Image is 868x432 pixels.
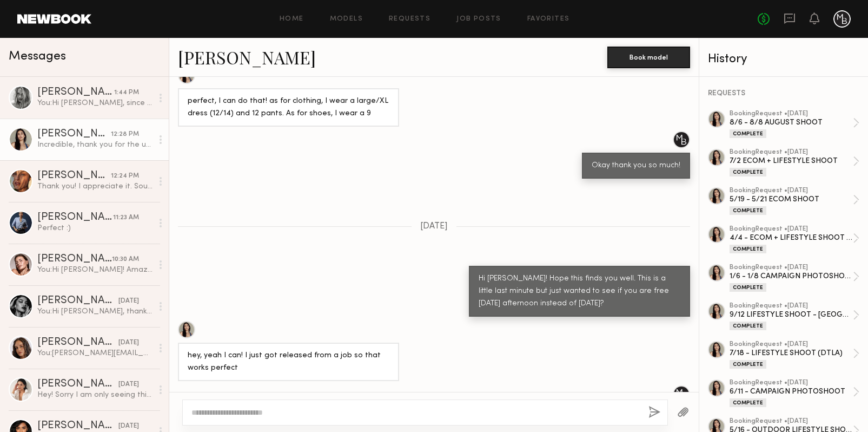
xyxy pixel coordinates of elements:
[730,271,853,282] div: 1/6 - 1/8 CAMPAIGN PHOTOSHOOT
[527,16,570,23] a: Favorites
[37,296,118,306] div: [PERSON_NAME]
[37,181,153,192] div: Thank you! I appreciate it. Sounds great!
[456,16,501,23] a: Job Posts
[607,52,690,61] a: Book model
[111,171,139,181] div: 12:24 PM
[9,50,66,63] span: Messages
[730,149,853,156] div: booking Request • [DATE]
[37,254,112,265] div: [PERSON_NAME]
[730,303,853,310] div: booking Request • [DATE]
[730,283,766,292] div: Complete
[730,360,766,369] div: Complete
[730,149,859,176] a: bookingRequest •[DATE]7/2 ECOM + LIFESTYLE SHOOTComplete
[178,45,316,69] a: [PERSON_NAME]
[330,16,363,23] a: Models
[37,421,118,431] div: [PERSON_NAME]
[37,337,118,348] div: [PERSON_NAME]
[730,341,853,348] div: booking Request • [DATE]
[730,322,766,330] div: Complete
[730,341,859,369] a: bookingRequest •[DATE]7/18 - LIFESTYLE SHOOT (DTLA)Complete
[420,222,448,231] span: [DATE]
[118,338,139,348] div: [DATE]
[37,171,111,181] div: [PERSON_NAME]
[37,87,114,98] div: [PERSON_NAME]
[730,264,859,292] a: bookingRequest •[DATE]1/6 - 1/8 CAMPAIGN PHOTOSHOOTComplete
[114,88,139,98] div: 1:44 PM
[118,421,139,431] div: [DATE]
[708,53,859,66] div: History
[730,129,766,138] div: Complete
[112,254,139,265] div: 10:30 AM
[118,379,139,390] div: [DATE]
[592,160,680,172] div: Okay thank you so much!
[118,296,139,306] div: [DATE]
[37,390,153,400] div: Hey! Sorry I am only seeing this now. I am definitely interested. Is the shoot a few days?
[730,348,853,358] div: 7/18 - LIFESTYLE SHOOT (DTLA)
[730,418,853,425] div: booking Request • [DATE]
[730,117,853,128] div: 8/6 - 8/8 AUGUST SHOOT
[730,187,859,215] a: bookingRequest •[DATE]5/19 - 5/21 ECOM SHOOTComplete
[111,129,139,140] div: 12:28 PM
[730,156,853,166] div: 7/2 ECOM + LIFESTYLE SHOOT
[113,213,139,223] div: 11:23 AM
[730,303,859,330] a: bookingRequest •[DATE]9/12 LIFESTYLE SHOOT - [GEOGRAPHIC_DATA]Complete
[730,398,766,407] div: Complete
[730,206,766,215] div: Complete
[730,387,853,397] div: 6/11 - CAMPAIGN PHOTOSHOOT
[37,348,153,358] div: You: [PERSON_NAME][EMAIL_ADDRESS][DOMAIN_NAME] is great
[37,129,111,140] div: [PERSON_NAME]
[37,265,153,275] div: You: Hi [PERSON_NAME]! Amazing. We will send you shoot details by [DATE]. Thank you! xx
[730,194,853,205] div: 5/19 - 5/21 ECOM SHOOT
[37,306,153,317] div: You: Hi [PERSON_NAME], thank you for informing us. Our casting closed for this [DATE]. But I am m...
[37,379,118,390] div: [PERSON_NAME]
[479,273,680,310] div: Hi [PERSON_NAME]! Hope this finds you well. This is a little last minute but just wanted to see i...
[730,168,766,176] div: Complete
[188,350,389,375] div: hey, yeah I can! I just got released from a job so that works perfect
[730,187,853,194] div: booking Request • [DATE]
[37,140,153,150] div: Incredible, thank you for the update!
[730,233,853,243] div: 4/4 - ECOM + LIFESTYLE SHOOT / DTLA
[730,110,859,138] a: bookingRequest •[DATE]8/6 - 8/8 AUGUST SHOOTComplete
[708,90,859,97] div: REQUESTS
[37,223,153,233] div: Perfect :)
[730,226,853,233] div: booking Request • [DATE]
[730,379,853,387] div: booking Request • [DATE]
[730,310,853,320] div: 9/12 LIFESTYLE SHOOT - [GEOGRAPHIC_DATA]
[730,264,853,271] div: booking Request • [DATE]
[37,98,153,108] div: You: Hi [PERSON_NAME], since we will book you through Newbook, you and us will be required to pro...
[37,212,113,223] div: [PERSON_NAME]
[730,379,859,407] a: bookingRequest •[DATE]6/11 - CAMPAIGN PHOTOSHOOTComplete
[730,110,853,117] div: booking Request • [DATE]
[389,16,430,23] a: Requests
[188,95,389,120] div: perfect, I can do that! as for clothing, I wear a large/XL dress (12/14) and 12 pants. As for sho...
[280,16,304,23] a: Home
[607,47,690,68] button: Book model
[730,226,859,253] a: bookingRequest •[DATE]4/4 - ECOM + LIFESTYLE SHOOT / DTLAComplete
[730,245,766,253] div: Complete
